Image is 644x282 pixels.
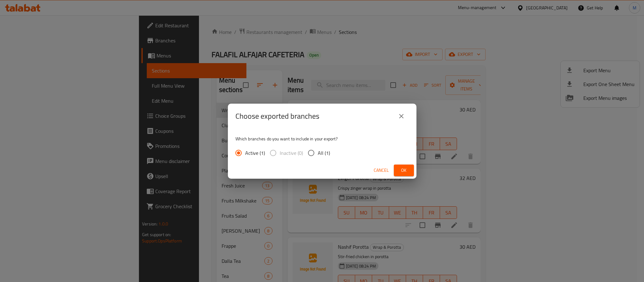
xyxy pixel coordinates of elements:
span: Active (1) [245,149,265,157]
span: All (1) [318,149,330,157]
span: Inactive (0) [280,149,303,157]
span: Ok [399,166,409,174]
p: Which branches do you want to include in your export? [235,136,409,142]
h2: Choose exported branches [235,111,319,121]
button: Ok [394,165,414,176]
button: Cancel [371,165,391,176]
button: close [394,109,409,124]
span: Cancel [374,166,389,174]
